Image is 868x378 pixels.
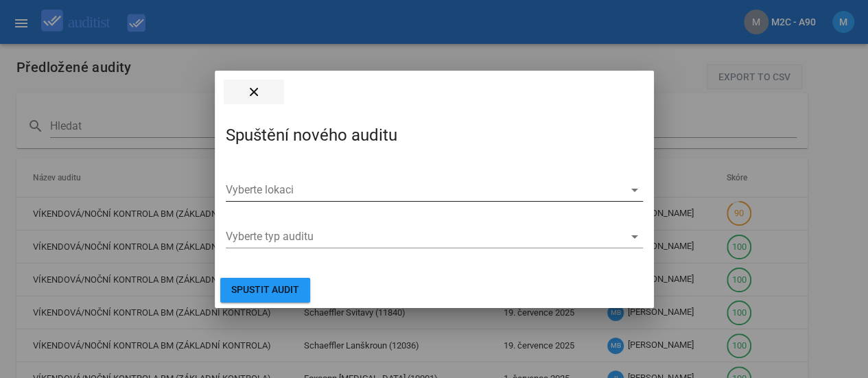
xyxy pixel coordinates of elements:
[231,283,299,297] div: Spustit audit
[220,278,310,303] button: Spustit audit
[215,113,654,157] div: Spuštění nového auditu
[626,182,643,198] i: arrow_drop_down
[626,228,643,245] i: arrow_drop_down
[226,179,624,201] input: Vyberte lokaci
[226,226,624,248] input: Vyberte typ auditu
